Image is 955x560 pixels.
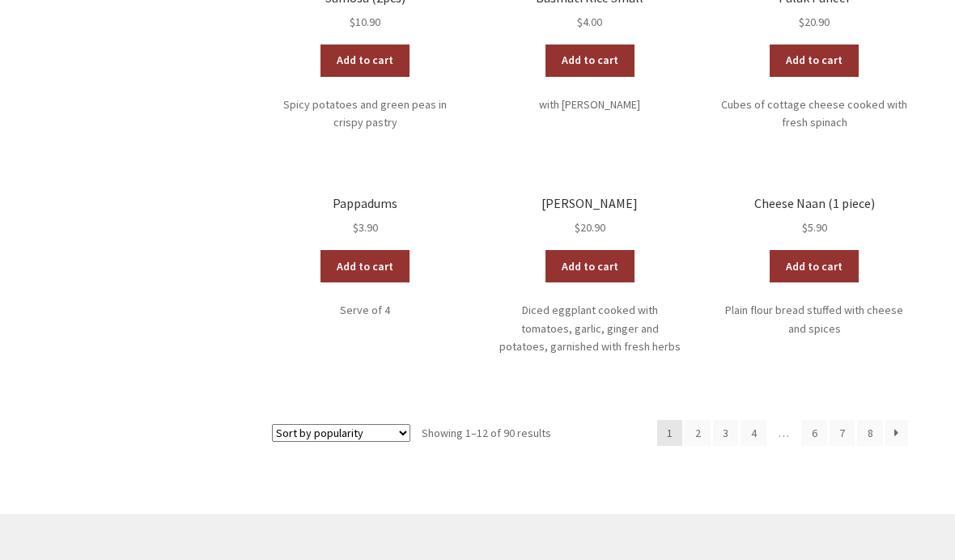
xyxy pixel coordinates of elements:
p: with [PERSON_NAME] [496,95,683,114]
span: $ [802,220,808,235]
span: $ [575,220,580,235]
bdi: 10.90 [350,15,380,29]
p: Showing 1–12 of 90 results [422,420,551,446]
bdi: 20.90 [799,15,830,29]
span: $ [799,15,804,29]
bdi: 3.90 [353,220,378,235]
a: Page 4 [741,420,766,446]
a: Add to cart: “Samosa (2pcs)” [320,45,410,77]
bdi: 20.90 [575,220,605,235]
span: Page 1 [657,420,683,446]
bdi: 5.90 [802,220,827,235]
a: Add to cart: “Palak Paneer” [770,45,859,77]
a: Add to cart: “Basmati Rice Small” [545,45,635,77]
a: [PERSON_NAME] $20.90 [496,196,683,237]
a: Add to cart: “Pappadums” [320,250,410,282]
a: Cheese Naan (1 piece) $5.90 [721,196,908,237]
a: → [885,420,908,446]
a: Add to cart: “Aloo Bengan” [545,250,635,282]
p: Cubes of cottage cheese cooked with fresh spinach [721,95,908,132]
a: Page 8 [857,420,883,446]
h2: Cheese Naan (1 piece) [721,196,908,211]
nav: Product Pagination [657,420,908,446]
h2: Pappadums [272,196,459,211]
span: … [769,420,800,446]
p: Spicy potatoes and green peas in crispy pastry [272,95,459,132]
a: Page 6 [801,420,827,446]
a: Pappadums $3.90 [272,196,459,237]
h2: [PERSON_NAME] [496,196,683,211]
a: Page 3 [713,420,739,446]
bdi: 4.00 [577,15,602,29]
select: Shop order [272,424,410,442]
a: Add to cart: “Cheese Naan (1 piece)” [770,250,859,282]
span: $ [353,220,359,235]
p: Plain flour bread stuffed with cheese and spices [721,301,908,337]
p: Serve of 4 [272,301,459,320]
a: Page 2 [685,420,711,446]
a: Page 7 [830,420,855,446]
span: $ [577,15,583,29]
span: $ [350,15,355,29]
p: Diced eggplant cooked with tomatoes, garlic, ginger and potatoes, garnished with fresh herbs [496,301,683,356]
